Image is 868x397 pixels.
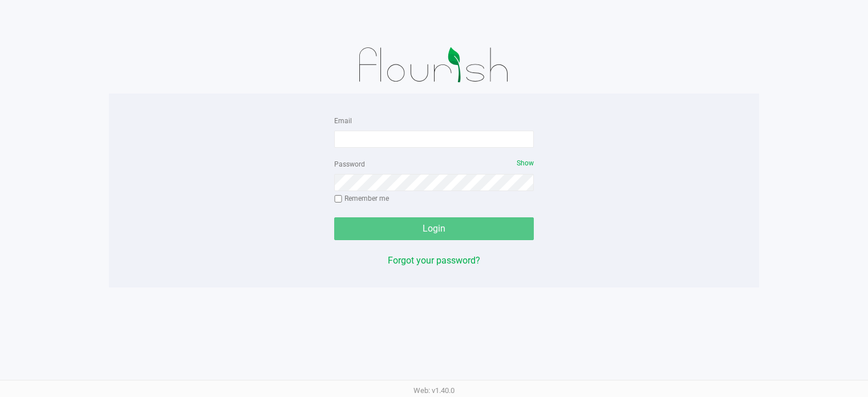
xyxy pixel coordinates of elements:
span: Show [517,159,534,167]
label: Remember me [334,193,389,204]
input: Remember me [334,195,342,203]
label: Password [334,159,365,169]
button: Forgot your password? [388,254,480,268]
label: Email [334,116,352,126]
span: Web: v1.40.0 [413,386,455,395]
